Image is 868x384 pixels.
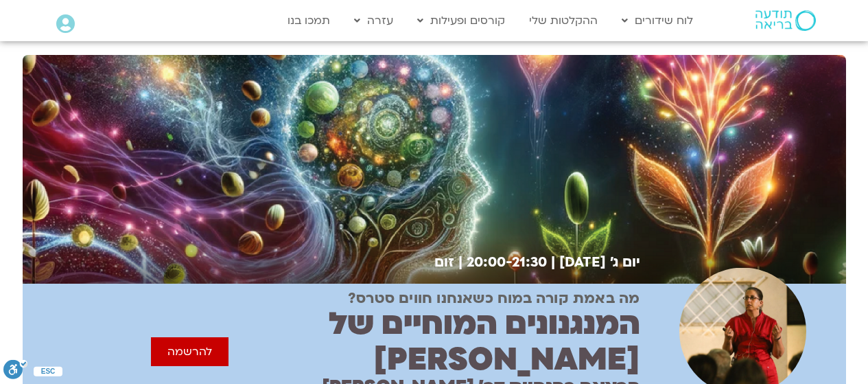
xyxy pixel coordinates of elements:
[347,8,400,34] a: עזרה
[424,254,640,270] h2: יום ג׳ [DATE] | 20:00-21:30 | זום
[615,8,700,34] a: לוח שידורים
[167,346,212,358] span: להרשמה
[151,337,228,366] a: להרשמה
[281,8,337,34] a: תמכו בנו
[410,8,512,34] a: קורסים ופעילות
[228,306,640,378] h2: המנגנונים המוחיים של [PERSON_NAME]
[348,291,640,307] h2: מה באמת קורה במוח כשאנחנו חווים סטרס?
[522,8,605,34] a: ההקלטות שלי
[755,10,816,31] img: תודעה בריאה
